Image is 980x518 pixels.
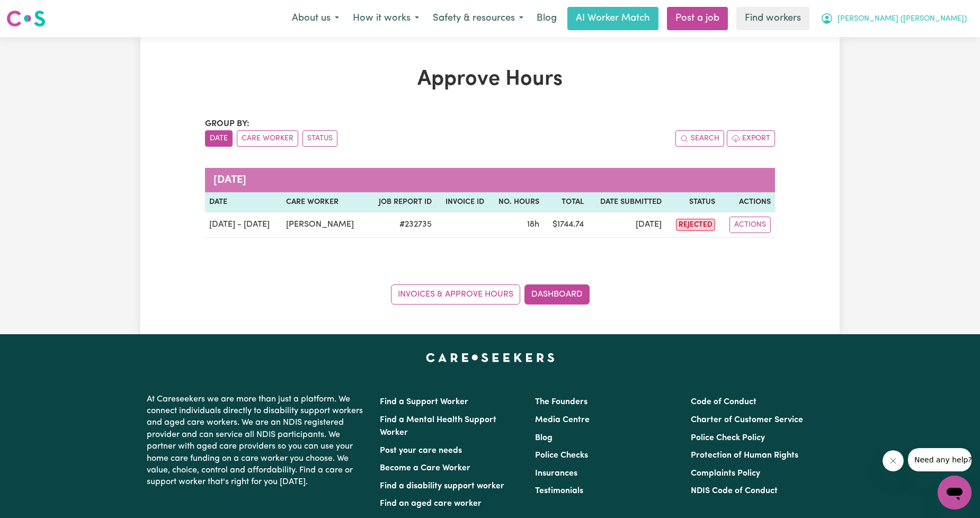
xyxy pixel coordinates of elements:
a: NDIS Code of Conduct [691,487,778,495]
span: rejected [676,219,715,231]
a: Media Centre [535,416,590,424]
button: Search [675,130,724,147]
a: Find workers [736,7,809,30]
a: Find a Support Worker [380,398,468,406]
th: Care worker [282,192,367,212]
h1: Approve Hours [205,67,775,92]
button: Export [727,130,775,147]
button: Actions [729,217,771,233]
a: Complaints Policy [691,469,760,478]
span: Group by: [205,120,250,128]
a: Careseekers home page [426,353,555,362]
a: Become a Care Worker [380,464,470,472]
td: [DATE] - [DATE] [205,212,282,238]
th: Actions [719,192,775,212]
a: Blog [530,7,563,30]
a: Invoices & Approve Hours [391,284,520,305]
a: Dashboard [524,284,590,305]
a: Code of Conduct [691,398,756,406]
a: Protection of Human Rights [691,451,798,460]
a: Police Check Policy [691,434,765,442]
a: Insurances [535,469,577,478]
th: Status [666,192,719,212]
button: sort invoices by paid status [302,130,337,147]
img: Careseekers logo [6,9,46,28]
p: At Careseekers we are more than just a platform. We connect individuals directly to disability su... [147,389,367,493]
td: $ 1744.74 [544,212,588,238]
th: Invoice ID [436,192,488,212]
th: Job Report ID [367,192,436,212]
button: How it works [346,7,426,30]
a: Post a job [667,7,728,30]
caption: [DATE] [205,168,775,192]
a: Post your care needs [380,446,462,455]
a: AI Worker Match [567,7,658,30]
a: The Founders [535,398,587,406]
iframe: Button to launch messaging window [938,476,972,510]
button: sort invoices by care worker [237,130,298,147]
a: Careseekers logo [6,6,46,31]
a: Blog [535,434,553,442]
span: 18 hours [527,220,539,229]
a: Find a disability support worker [380,482,504,490]
span: [PERSON_NAME] ([PERSON_NAME]) [838,13,967,25]
a: Find a Mental Health Support Worker [380,416,496,437]
a: Testimonials [535,487,583,495]
a: Find an aged care worker [380,499,482,508]
th: No. Hours [488,192,544,212]
button: About us [285,7,346,30]
th: Date Submitted [588,192,666,212]
td: [PERSON_NAME] [282,212,367,238]
button: My Account [814,7,974,30]
td: # 232735 [367,212,436,238]
iframe: Message from company [908,448,972,471]
th: Total [544,192,588,212]
td: [DATE] [588,212,666,238]
button: Safety & resources [426,7,530,30]
a: Police Checks [535,451,588,460]
a: Charter of Customer Service [691,416,803,424]
button: sort invoices by date [205,130,233,147]
span: Need any help? [6,7,64,16]
th: Date [205,192,282,212]
iframe: Close message [883,450,904,471]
